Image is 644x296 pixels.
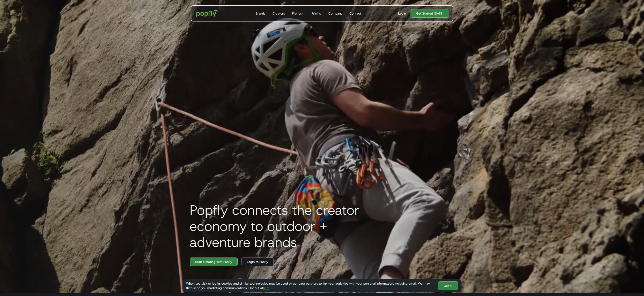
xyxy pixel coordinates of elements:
div: Login [398,11,406,16]
div: Creators [273,11,285,16]
div: When you visit or log in, cookies and similar technologies may be used by our data partners to li... [186,281,434,290]
div: Company [328,11,342,16]
a: home [193,7,222,20]
a: Login to Popfly [241,258,274,266]
h1: Popfly connects the creator economy to outdoor + adventure brands [186,202,387,250]
a: Platform [290,6,306,21]
a: Login [396,11,408,16]
a: Got It! [438,281,458,290]
div: Pricing [311,11,321,16]
div: Contact [350,11,361,16]
a: Company [327,6,344,21]
a: Pricing [310,6,323,21]
a: Contact [348,6,363,21]
a: Creators [271,6,287,21]
a: Brands [254,6,267,21]
a: Start Creating with Popfly [190,258,238,266]
a: here [263,286,269,290]
a: Get Started [DATE] [411,9,449,18]
div: Platform [292,11,304,16]
div: Brands [256,11,265,16]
